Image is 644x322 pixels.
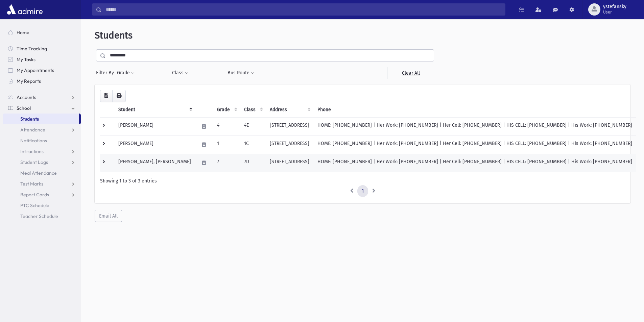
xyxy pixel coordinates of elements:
[387,67,434,79] a: Clear All
[603,9,626,15] span: User
[240,154,266,172] td: 7D
[5,3,44,16] img: AdmirePro
[114,117,195,135] td: [PERSON_NAME]
[266,154,313,172] td: [STREET_ADDRESS]
[240,135,266,154] td: 1C
[17,46,47,52] span: Time Tracking
[102,3,505,16] input: Search
[3,92,81,103] a: Accounts
[172,67,189,79] button: Class
[3,114,79,124] a: Students
[114,154,195,172] td: [PERSON_NAME], [PERSON_NAME]
[213,135,240,154] td: 1
[20,138,47,144] span: Notifications
[240,117,266,135] td: 4E
[227,67,255,79] button: Bus Route
[3,178,81,189] a: Test Marks
[266,102,313,118] th: Address: activate to sort column ascending
[3,135,81,146] a: Notifications
[17,29,29,35] span: Home
[313,154,636,172] td: HOME: [PHONE_NUMBER] | Her Work: [PHONE_NUMBER] | Her Cell: [PHONE_NUMBER] | HIS CELL: [PHONE_NUM...
[313,102,636,118] th: Phone
[213,102,240,118] th: Grade: activate to sort column ascending
[603,4,626,9] span: ystefansky
[95,210,122,222] button: Email All
[3,146,81,157] a: Infractions
[96,69,117,76] span: Filter By
[3,200,81,211] a: PTC Schedule
[17,94,36,100] span: Accounts
[114,102,195,118] th: Student: activate to sort column descending
[3,27,81,38] a: Home
[20,213,58,219] span: Teacher Schedule
[240,102,266,118] th: Class: activate to sort column ascending
[20,202,49,208] span: PTC Schedule
[266,117,313,135] td: [STREET_ADDRESS]
[17,78,41,84] span: My Reports
[114,135,195,154] td: [PERSON_NAME]
[95,30,133,41] span: Students
[3,65,81,76] a: My Appointments
[20,127,45,133] span: Attendance
[20,181,43,187] span: Test Marks
[3,103,81,114] a: School
[17,56,35,63] span: My Tasks
[3,168,81,178] a: Meal Attendance
[3,157,81,168] a: Student Logs
[213,117,240,135] td: 4
[266,135,313,154] td: [STREET_ADDRESS]
[3,43,81,54] a: Time Tracking
[3,189,81,200] a: Report Cards
[313,117,636,135] td: HOME: [PHONE_NUMBER] | Her Work: [PHONE_NUMBER] | Her Cell: [PHONE_NUMBER] | HIS CELL: [PHONE_NUM...
[100,177,625,184] div: Showing 1 to 3 of 3 entries
[213,154,240,172] td: 7
[3,211,81,222] a: Teacher Schedule
[20,170,57,176] span: Meal Attendance
[20,192,49,198] span: Report Cards
[357,185,368,197] a: 1
[20,148,44,154] span: Infractions
[17,105,31,111] span: School
[313,135,636,154] td: HOME: [PHONE_NUMBER] | Her Work: [PHONE_NUMBER] | Her Cell: [PHONE_NUMBER] | HIS CELL: [PHONE_NUM...
[3,124,81,135] a: Attendance
[20,116,39,122] span: Students
[112,90,126,102] button: Print
[3,54,81,65] a: My Tasks
[3,76,81,86] a: My Reports
[17,67,54,73] span: My Appointments
[20,159,48,165] span: Student Logs
[117,67,135,79] button: Grade
[100,90,113,102] button: CSV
